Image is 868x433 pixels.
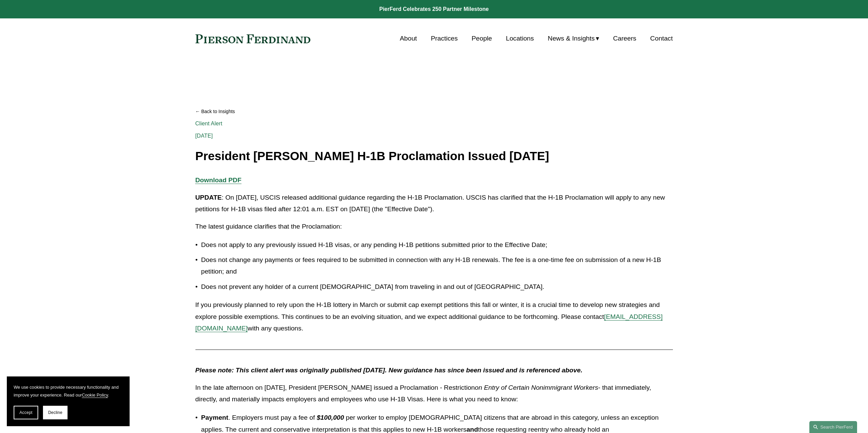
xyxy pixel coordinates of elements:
p: Does not apply to any previously issued H-1B visas, or any pending H-1B petitions submitted prior... [201,239,673,251]
p: Does not change any payments or fees required to be submitted in connection with any H-1B renewal... [201,254,673,278]
strong: and [467,426,478,433]
em: on Entry of Certain Nonimmigrant Workers [475,384,598,391]
a: Back to Insights [195,106,673,118]
p: If you previously planned to rely upon the H-1B lottery in March or submit cap exempt petitions t... [195,299,673,335]
a: Practices [431,32,458,45]
em: $100,000 [317,414,344,421]
span: News & Insights [548,33,595,45]
p: Does not prevent any holder of a current [DEMOGRAPHIC_DATA] from traveling in and out of [GEOGRAP... [201,281,673,293]
a: Careers [613,32,636,45]
a: People [472,32,492,45]
span: [DATE] [195,133,213,139]
button: Accept [14,406,38,419]
p: In the late afternoon on [DATE], President [PERSON_NAME] issued a Proclamation - Restriction - th... [195,382,673,405]
a: Locations [506,32,534,45]
a: Search this site [809,421,857,433]
a: Download PDF [195,176,241,184]
span: Decline [48,410,62,415]
a: Cookie Policy [82,392,108,398]
em: Please note: This client alert was originally published [DATE]. New guidance has since been issue... [195,367,583,374]
h1: President [PERSON_NAME] H-1B Proclamation Issued [DATE] [195,150,673,163]
a: Contact [650,32,673,45]
section: Cookie banner [7,376,130,426]
span: Accept [19,410,32,415]
strong: Payment [201,414,229,421]
a: folder dropdown [548,32,599,45]
p: : On [DATE], USCIS released additional guidance regarding the H-1B Proclamation. USCIS has clarif... [195,192,673,215]
strong: UPDATE [195,194,222,201]
p: The latest guidance clarifies that the Proclamation: [195,221,673,233]
p: We use cookies to provide necessary functionality and improve your experience. Read our . [14,383,123,399]
a: Client Alert [195,121,222,126]
a: About [400,32,417,45]
a: [EMAIL_ADDRESS][DOMAIN_NAME] [195,313,663,332]
button: Decline [43,406,68,419]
